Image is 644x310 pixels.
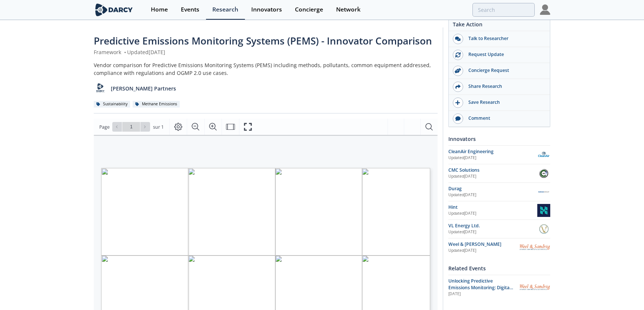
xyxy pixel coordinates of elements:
div: Network [336,7,361,13]
div: Save Research [463,99,546,106]
a: Unlocking Predictive Emissions Monitoring: Digital solutions for low-cost, continuous systems [DA... [448,278,550,297]
div: Home [151,7,168,13]
div: Vendor comparison for Predictive Emissions Monitoring Systems (PEMS) including methods, pollutant... [94,61,438,77]
img: Hint [537,204,550,217]
div: Updated [DATE] [448,211,537,217]
div: Updated [DATE] [448,174,537,179]
img: Weel & Sandvig [519,284,550,291]
a: VL Energy Ltd. Updated[DATE] VL Energy Ltd. [448,222,550,235]
div: Weel & [PERSON_NAME] [448,241,519,248]
div: Concierge Request [463,67,546,74]
div: Research [212,7,238,13]
div: Related Events [448,262,550,275]
a: Hint Updated[DATE] Hint [448,204,550,217]
img: Weel & Sandvig [519,244,550,251]
img: Profile [540,4,550,15]
div: Updated [DATE] [448,192,537,198]
img: logo-wide.svg [94,3,134,16]
span: Unlocking Predictive Emissions Monitoring: Digital solutions for low-cost, continuous systems [448,278,513,304]
span: • [123,49,127,56]
img: CleanAir Engineering [537,148,550,161]
img: VL Energy Ltd. [537,222,550,235]
div: Updated [DATE] [448,155,537,161]
a: CleanAir Engineering Updated[DATE] CleanAir Engineering [448,148,550,161]
div: Comment [463,115,546,122]
div: Share Research [463,83,546,90]
a: CMC Solutions Updated[DATE] CMC Solutions [448,167,550,180]
a: Weel & [PERSON_NAME] Updated[DATE] Weel & Sandvig [448,241,550,254]
div: VL Energy Ltd. [448,222,537,229]
div: Updated [DATE] [448,248,519,254]
div: Innovators [251,7,282,13]
div: Innovators [448,132,550,145]
div: CleanAir Engineering [448,148,537,155]
p: [PERSON_NAME] Partners [111,85,176,92]
div: Take Action [449,20,550,31]
div: Talk to Researcher [463,35,546,42]
div: [DATE] [448,291,514,297]
div: Methane Emissions [133,101,180,108]
div: Events [181,7,199,13]
input: Advanced Search [472,3,535,17]
span: Predictive Emissions Monitoring Systems (PEMS) - Innovator Comparison [94,34,432,47]
div: Sustainability [94,101,130,108]
div: Framework Updated [DATE] [94,48,438,56]
a: Durag Updated[DATE] Durag [448,185,550,198]
div: Request Update [463,51,546,58]
iframe: chat widget [613,280,637,303]
div: CMC Solutions [448,167,537,174]
img: Durag [537,185,550,198]
img: CMC Solutions [537,167,550,180]
div: Hint [448,204,537,211]
div: Durag [448,185,537,192]
div: Updated [DATE] [448,229,537,235]
div: Concierge [295,7,323,13]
